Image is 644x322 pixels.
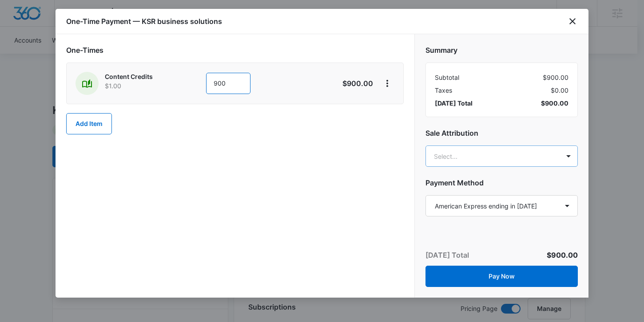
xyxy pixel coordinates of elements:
[435,73,568,82] div: $900.00
[66,113,112,134] button: Add Item
[425,128,578,138] h2: Sale Attribution
[425,250,469,260] p: [DATE] Total
[380,76,394,90] button: View More
[435,73,459,82] span: Subtotal
[24,51,31,59] img: tab_domain_overview_orange.svg
[25,14,44,21] div: v 4.0.25
[435,98,473,108] span: [DATE] Total
[105,81,181,90] p: $1.00
[551,86,568,95] span: $0.00
[98,52,150,58] div: Keywords by Traffic
[206,73,250,94] input: 1
[547,251,578,259] span: $900.00
[66,45,404,55] h2: One-Times
[14,14,21,21] img: logo_orange.svg
[567,16,578,27] button: close
[435,86,452,95] span: Taxes
[541,98,568,108] span: $900.00
[425,45,578,55] h2: Summary
[14,23,21,30] img: website_grey.svg
[425,266,578,287] button: Pay Now
[88,51,95,59] img: tab_keywords_by_traffic_grey.svg
[331,78,373,89] p: $900.00
[23,23,98,30] div: Domain: [DOMAIN_NAME]
[425,177,578,188] h2: Payment Method
[34,52,80,58] div: Domain Overview
[105,72,181,81] p: Content Credits
[66,16,222,27] h1: One-Time Payment — KSR business solutions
